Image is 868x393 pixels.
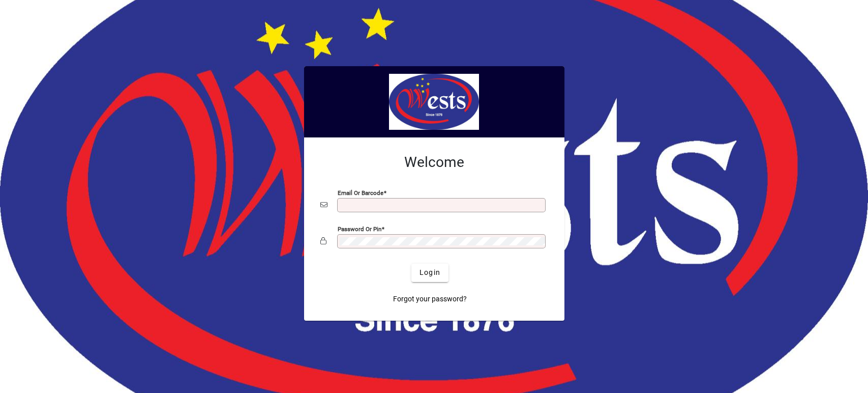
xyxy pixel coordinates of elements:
[320,154,548,171] h2: Welcome
[420,267,440,278] span: Login
[389,290,471,308] a: Forgot your password?
[338,225,381,232] mat-label: Password or Pin
[338,189,383,196] mat-label: Email or Barcode
[411,264,448,282] button: Login
[393,294,467,304] span: Forgot your password?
